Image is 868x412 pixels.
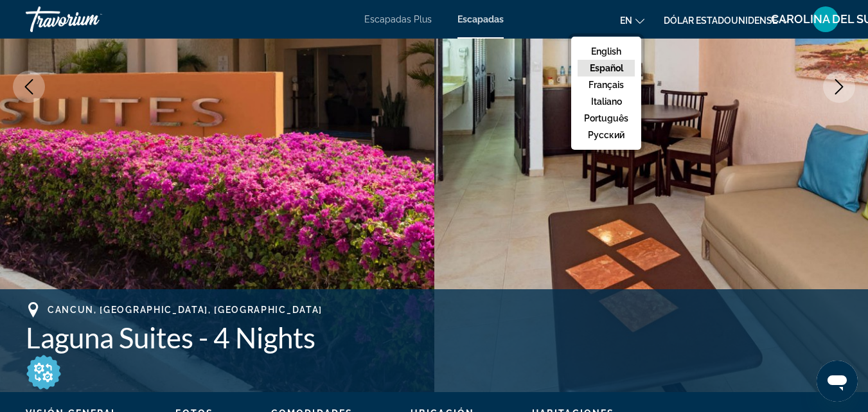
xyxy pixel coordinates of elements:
[817,361,858,402] iframe: Botón para iniciar la ventana de mensajería
[26,321,842,354] h1: Laguna Suites - 4 Nights
[26,354,62,390] img: All-inclusive icon
[457,14,504,24] a: Escapadas
[578,43,635,60] button: English
[364,14,432,24] a: Escapadas Plus
[578,60,635,76] button: Español
[578,76,635,93] button: Français
[26,3,154,36] a: Travorium
[578,93,635,110] button: Italiano
[620,11,644,30] button: Cambiar idioma
[664,15,777,26] font: Dólar estadounidense
[809,6,842,33] button: Menú de usuario
[823,71,855,103] button: Next image
[664,11,790,30] button: Cambiar moneda
[578,110,635,127] button: Português
[578,127,635,143] button: русский
[620,15,632,26] font: en
[13,71,45,103] button: Previous image
[48,305,323,315] span: Cancun, [GEOGRAPHIC_DATA], [GEOGRAPHIC_DATA]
